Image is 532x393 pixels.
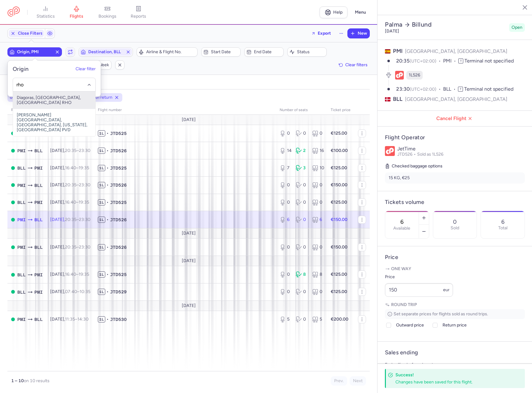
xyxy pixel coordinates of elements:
[320,6,347,18] a: Help
[296,217,307,223] div: 0
[110,271,127,278] span: JTD525
[451,226,459,231] p: Sold
[98,130,105,136] span: 1L
[17,216,26,223] span: Son Sant Joan Airport, Palma, Spain
[385,172,525,184] li: 15 KG, €25
[123,6,154,19] a: reports
[70,14,83,19] span: flights
[395,71,404,80] figure: 1L airline logo
[79,200,89,205] time: 19:35
[385,309,525,319] p: Set separate prices for flights sold as round trips.
[458,58,463,63] span: T
[50,182,90,188] span: [DATE],
[146,50,195,54] span: Airline & Flight No.
[17,289,26,296] span: Billund, Billund, Denmark
[50,200,89,205] span: [DATE],
[405,48,507,54] span: [GEOGRAPHIC_DATA], [GEOGRAPHIC_DATA]
[92,6,123,19] a: bookings
[312,289,323,295] div: 0
[110,165,127,171] span: JTD525
[296,182,307,188] div: 0
[331,200,347,205] strong: €125.00
[17,199,26,206] span: Billund, Billund, Denmark
[34,147,43,154] span: Billund, Billund, Denmark
[351,6,370,18] button: Menu
[107,289,109,295] span: •
[110,182,127,188] span: JTD526
[110,316,127,322] span: JTD530
[280,289,291,295] div: 0
[395,372,511,378] h4: Success!
[98,14,116,19] span: bookings
[7,6,20,18] a: CitizenPlane red outlined logo
[333,10,342,15] span: Help
[254,50,281,54] span: End date
[80,289,90,294] time: 10:35
[318,31,331,36] span: Export
[443,322,467,329] span: Return price
[98,289,105,295] span: 1L
[50,244,90,250] span: [DATE],
[131,14,146,19] span: reports
[331,182,347,188] strong: €150.00
[65,148,90,153] span: –
[16,81,92,88] input: -searchbox
[393,48,403,54] span: PMI
[296,130,307,136] div: 0
[107,316,109,322] span: •
[30,6,61,19] a: statistics
[65,244,90,250] span: –
[331,376,347,386] button: Prev.
[11,378,24,383] strong: 1 – 10
[297,50,325,54] span: Status
[464,58,514,64] span: Terminal not specified
[385,134,525,141] h4: Flight Operator
[110,148,127,154] span: JTD526
[386,323,391,328] input: Outward price
[280,244,291,250] div: 0
[79,217,90,222] time: 23:30
[312,199,323,205] div: 0
[296,271,307,278] div: 8
[79,47,133,57] button: Destination, BLL
[358,31,367,36] span: New
[385,302,525,308] p: Round trip
[201,47,241,57] button: Start date
[34,316,43,323] span: BLL
[8,29,45,38] button: Close Filters
[280,316,291,322] div: 5
[37,14,55,19] span: statistics
[79,244,90,250] time: 23:30
[61,6,92,19] a: flights
[79,165,89,171] time: 19:35
[312,165,323,171] div: 10
[110,217,127,223] span: JTD526
[512,24,522,31] span: Open
[34,182,43,189] span: BLL
[385,162,525,170] h5: Checked baggage options
[10,94,30,101] span: origin: PMI
[34,199,43,206] span: Son Sant Joan Airport, Palma, Spain
[331,217,347,222] strong: €150.00
[296,244,307,250] div: 0
[396,322,424,329] span: Outward price
[396,86,410,92] time: 23:30
[65,182,90,188] span: –
[17,244,26,251] span: Son Sant Joan Airport, Palma, Spain
[77,317,89,322] time: 14:30
[331,272,347,277] strong: €125.00
[17,182,26,189] span: Son Sant Joan Airport, Palma, Spain
[385,21,507,28] h2: Palma Billund
[331,317,348,322] strong: €200.00
[107,271,109,278] span: •
[24,378,50,383] span: on 10 results
[385,266,525,272] p: One way
[296,316,307,322] div: 0
[110,130,127,136] span: JTD525
[385,199,525,206] h4: Tickets volume
[34,165,43,171] span: Son Sant Joan Airport, Palma, Spain
[79,182,90,188] time: 23:30
[396,58,410,64] time: 20:35
[501,219,504,225] p: 6
[107,199,109,205] span: •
